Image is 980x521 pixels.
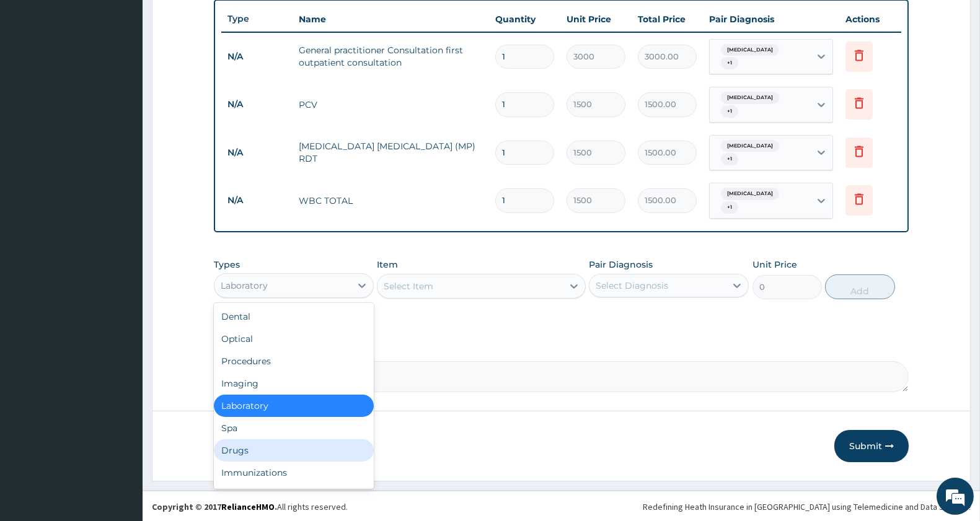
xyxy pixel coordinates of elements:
[72,156,171,281] span: We're online!
[221,279,268,292] div: Laboratory
[221,7,293,30] th: Type
[721,105,738,118] span: + 1
[489,7,560,32] th: Quantity
[293,92,489,117] td: PCV
[214,417,374,439] div: Spa
[825,274,894,299] button: Add
[560,7,632,32] th: Unit Price
[384,280,433,292] div: Select Item
[721,140,779,152] span: [MEDICAL_DATA]
[214,350,374,372] div: Procedures
[721,92,779,104] span: [MEDICAL_DATA]
[64,69,208,85] div: Chat with us now
[834,430,909,462] button: Submit
[6,338,236,382] textarea: Type your message and hit 'Enter'
[203,6,233,36] div: Minimize live chat window
[643,501,971,513] div: Redefining Heath Insurance in [GEOGRAPHIC_DATA] using Telemedicine and Data Science!
[23,62,50,93] img: d_794563401_company_1708531726252_794563401
[214,484,374,506] div: Others
[152,501,277,512] strong: Copyright © 2017 .
[221,45,293,68] td: N/A
[293,7,489,32] th: Name
[753,258,797,271] label: Unit Price
[377,258,398,271] label: Item
[721,153,738,165] span: + 1
[721,188,779,200] span: [MEDICAL_DATA]
[703,7,839,32] th: Pair Diagnosis
[293,188,489,213] td: WBC TOTAL
[721,57,738,69] span: + 1
[589,258,653,271] label: Pair Diagnosis
[221,189,293,212] td: N/A
[221,93,293,116] td: N/A
[293,38,489,75] td: General practitioner Consultation first outpatient consultation
[214,328,374,350] div: Optical
[214,260,240,270] label: Types
[214,372,374,395] div: Imaging
[214,344,909,354] label: Comment
[839,7,901,32] th: Actions
[632,7,703,32] th: Total Price
[293,134,489,171] td: [MEDICAL_DATA] [MEDICAL_DATA] (MP) RDT
[221,501,275,512] a: RelianceHMO
[596,279,668,292] div: Select Diagnosis
[214,305,374,328] div: Dental
[221,141,293,164] td: N/A
[721,44,779,56] span: [MEDICAL_DATA]
[214,462,374,484] div: Immunizations
[214,395,374,417] div: Laboratory
[214,439,374,462] div: Drugs
[721,201,738,214] span: + 1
